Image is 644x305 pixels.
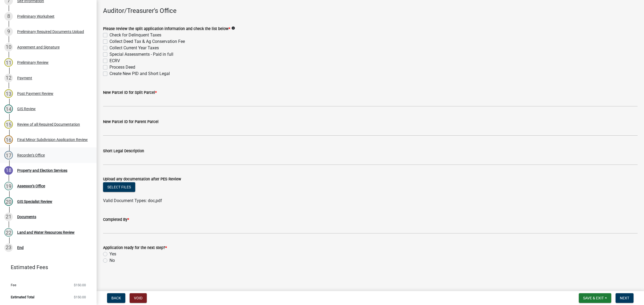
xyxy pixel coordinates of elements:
[17,215,36,219] div: Documents
[620,296,629,300] span: Next
[17,76,32,80] div: Payment
[4,12,13,21] div: 8
[11,295,34,299] span: Estimated Total
[4,120,13,129] div: 15
[109,70,170,77] label: Create New PID and Short Legal
[4,166,13,175] div: 18
[103,177,181,181] label: Upload any documentation after PES Review
[109,257,115,264] label: No
[616,293,634,303] button: Next
[103,149,144,153] label: Short Legal Description
[4,151,13,159] div: 17
[17,61,49,64] div: Preliminary Review
[11,283,16,287] span: Fee
[4,197,13,206] div: 20
[111,296,121,300] span: Back
[74,283,86,287] span: $150.00
[103,27,230,31] label: Please review the split application information and check the list below
[109,58,120,64] label: ECRV
[231,26,235,30] i: info
[579,293,611,303] button: Save & Exit
[103,120,159,124] label: New Parcel ID for Parent Parcel
[109,64,135,70] label: Process Deed
[17,246,24,250] div: End
[4,213,13,221] div: 21
[109,38,185,45] label: Collect Deed Tax & Ag Conservation Fee
[107,293,125,303] button: Back
[17,184,45,188] div: Assessor's Office
[4,43,13,51] div: 10
[109,32,161,38] label: Check for Delinquent Taxes
[74,295,86,299] span: $150.00
[17,92,53,95] div: Post Payment Review
[4,74,13,82] div: 12
[17,138,88,142] div: Final Minor Subdivision Application Review
[17,153,45,157] div: Recorder's Office
[17,200,52,203] div: GIS Specialist Review
[109,51,173,58] label: Special Assessments - Paid in full
[103,7,638,15] h4: Auditor/Treasurer's Office
[17,169,67,172] div: Property and Election Services
[4,58,13,67] div: 11
[4,27,13,36] div: 9
[4,135,13,144] div: 16
[103,246,167,250] label: Application ready for the next step?
[103,198,162,203] span: Valid Document Types: doc,pdf
[4,243,13,252] div: 23
[17,45,60,49] div: Agreement and Signature
[109,251,116,257] label: Yes
[17,230,75,234] div: Land and Water Resources Review
[17,107,36,111] div: GIS Review
[130,293,147,303] button: Void
[583,296,604,300] span: Save & Exit
[17,122,80,126] div: Review of all Required Documentation
[4,228,13,237] div: 22
[103,218,129,222] label: Completed By
[4,262,88,273] a: Estimated Fees
[4,182,13,190] div: 19
[103,91,157,95] label: New Parcel ID for Split Parcel
[4,89,13,98] div: 13
[109,45,159,51] label: Collect Current Year Taxes
[4,105,13,113] div: 14
[103,182,135,192] button: Select files
[17,30,84,34] div: Preliminary Required Documents Upload
[17,14,54,18] div: Preliminary Worksheet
